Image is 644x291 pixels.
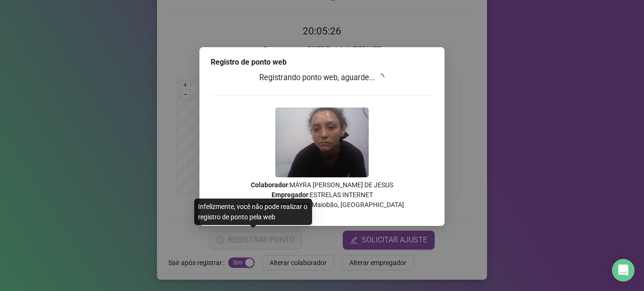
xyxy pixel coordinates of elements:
strong: Colaborador [251,181,288,189]
div: Open Intercom Messenger [612,259,635,282]
p: : MÁYRA [PERSON_NAME] DE JESUS : ESTRELAS INTERNET Local aprox.: undefined, Maiobão, [GEOGRAPHIC_... [211,180,433,210]
h3: Registrando ponto web, aguarde... [211,72,433,84]
img: 9k= [275,108,369,177]
strong: Empregador [272,191,308,199]
div: Registro de ponto web [211,57,433,68]
div: Infelizmente, você não pode realizar o registro de ponto pela web [194,199,312,225]
span: loading [377,74,384,81]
